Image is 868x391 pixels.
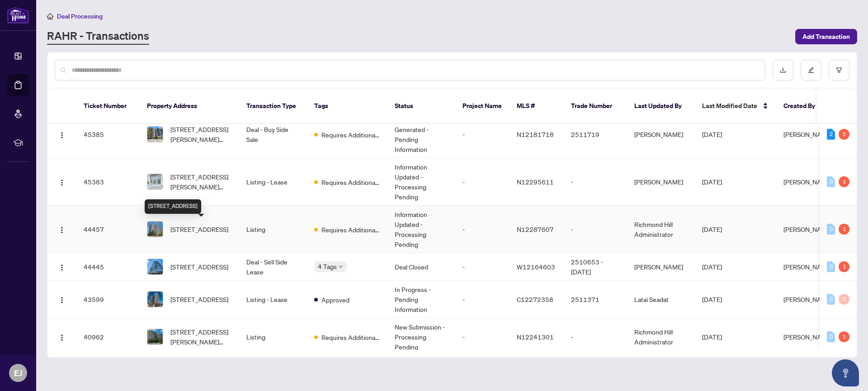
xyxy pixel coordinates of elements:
span: 4 Tags [318,261,337,272]
span: [DATE] [702,263,722,271]
span: Last Modified Date [702,101,757,111]
span: [STREET_ADDRESS] [170,224,228,234]
td: 43599 [76,281,140,318]
td: - [564,206,627,253]
td: [PERSON_NAME] [627,253,695,281]
img: thumbnail-img [147,259,163,274]
button: Open asap [832,359,859,386]
span: [DATE] [702,295,722,303]
td: Information Updated - Processing Pending [387,206,455,253]
th: Status [387,89,455,124]
td: Deal - Sell Side Lease [239,253,307,281]
a: RAHR - Transactions [47,28,149,45]
th: Created By [776,89,830,124]
button: Logo [55,127,69,141]
td: 44445 [76,253,140,281]
td: - [564,318,627,356]
img: Logo [58,297,66,304]
img: thumbnail-img [147,329,163,344]
span: filter [836,67,842,73]
div: 0 [827,294,835,305]
th: Last Updated By [627,89,695,124]
button: filter [829,60,849,80]
td: Information Updated - Processing Pending [387,158,455,206]
span: down [339,264,343,269]
span: [STREET_ADDRESS][PERSON_NAME][PERSON_NAME] [170,327,232,347]
span: download [780,67,786,73]
img: thumbnail-img [147,127,163,142]
th: Project Name [455,89,509,124]
td: 40962 [76,318,140,356]
td: - [455,281,509,318]
span: [PERSON_NAME] [783,263,832,271]
div: 0 [827,224,835,235]
td: Listing [239,318,307,356]
div: 1 [839,261,849,272]
th: MLS # [509,89,564,124]
span: Deal Processing [57,12,103,20]
span: [DATE] [702,130,722,138]
div: 0 [839,294,849,305]
img: thumbnail-img [147,292,163,307]
button: download [773,60,793,80]
td: - [564,158,627,206]
td: 2510653 - [DATE] [564,253,627,281]
span: [DATE] [702,225,722,233]
td: Listing - Lease [239,281,307,318]
td: - [455,318,509,356]
td: New Submission - Processing Pending [387,318,455,356]
span: [STREET_ADDRESS] [170,294,228,304]
button: Add Transaction [795,29,857,44]
span: [PERSON_NAME] [783,295,832,303]
div: 2 [827,129,835,140]
td: 45385 [76,111,140,158]
button: Logo [55,222,69,236]
img: logo [7,7,29,24]
span: [PERSON_NAME] [783,130,832,138]
th: Tags [307,89,387,124]
span: home [47,13,53,19]
span: Approved [321,295,349,305]
td: Richmond Hill Administrator [627,206,695,253]
img: Logo [58,334,66,341]
span: Add Transaction [802,29,850,44]
div: 1 [839,331,849,342]
th: Property Address [140,89,239,124]
button: edit [801,60,821,80]
span: N12295611 [517,178,554,186]
td: Listing - Lease [239,158,307,206]
button: Logo [55,292,69,306]
td: - [455,253,509,281]
td: 2511371 [564,281,627,318]
div: 0 [827,331,835,342]
img: thumbnail-img [147,174,163,189]
td: Trade Number Generated - Pending Information [387,111,455,158]
span: [DATE] [702,333,722,341]
div: 1 [839,176,849,187]
button: Logo [55,330,69,344]
td: Latai Seadat [627,281,695,318]
span: [DATE] [702,178,722,186]
td: 45383 [76,158,140,206]
div: 2 [839,129,849,140]
span: [STREET_ADDRESS][PERSON_NAME][PERSON_NAME] [170,172,232,192]
span: Requires Additional Docs [321,332,380,342]
td: [PERSON_NAME] [627,158,695,206]
img: thumbnail-img [147,221,163,237]
td: Listing [239,206,307,253]
span: Requires Additional Docs [321,225,380,235]
td: In Progress - Pending Information [387,281,455,318]
th: Last Modified Date [695,89,776,124]
td: Deal Closed [387,253,455,281]
span: N12287607 [517,225,554,233]
img: Logo [58,226,66,234]
img: Logo [58,264,66,271]
span: Requires Additional Docs [321,130,380,140]
span: [PERSON_NAME] [783,225,832,233]
th: Trade Number [564,89,627,124]
img: Logo [58,179,66,186]
span: EJ [14,367,22,379]
span: [STREET_ADDRESS][PERSON_NAME][PERSON_NAME] [170,124,232,144]
td: 44457 [76,206,140,253]
button: Logo [55,174,69,189]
